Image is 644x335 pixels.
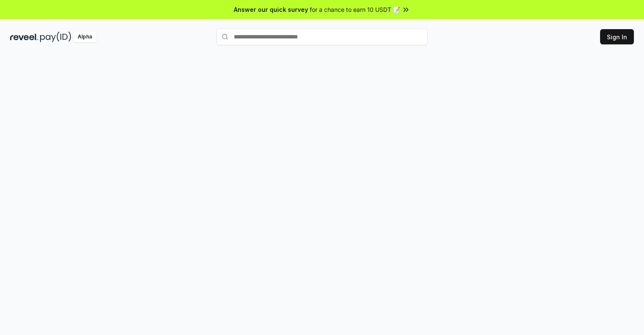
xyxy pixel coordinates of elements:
[73,32,97,42] div: Alpha
[10,32,38,42] img: reveel_dark
[40,32,71,42] img: pay_id
[234,5,308,14] span: Answer our quick survey
[600,29,634,44] button: Sign In
[310,5,400,14] span: for a chance to earn 10 USDT 📝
